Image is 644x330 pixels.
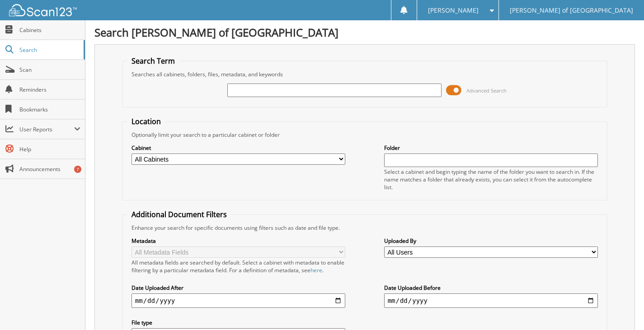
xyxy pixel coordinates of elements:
[428,8,479,13] span: [PERSON_NAME]
[19,106,80,113] span: Bookmarks
[127,70,602,78] div: Searches all cabinets, folders, files, metadata, and keywords
[19,145,80,153] span: Help
[384,168,598,191] div: Select a cabinet and begin typing the name of the folder you want to search in. If the name match...
[310,266,322,274] a: here
[127,209,231,219] legend: Additional Document Filters
[19,66,80,74] span: Scan
[132,144,346,152] label: Cabinet
[384,284,598,292] label: Date Uploaded Before
[19,26,80,34] span: Cabinets
[127,56,179,66] legend: Search Term
[132,284,346,292] label: Date Uploaded After
[132,237,346,245] label: Metadata
[384,144,598,152] label: Folder
[19,46,79,54] span: Search
[127,224,602,232] div: Enhance your search for specific documents using filters such as date and file type.
[94,25,635,40] h1: Search [PERSON_NAME] of [GEOGRAPHIC_DATA]
[19,165,80,173] span: Announcements
[132,319,346,326] label: File type
[19,86,80,93] span: Reminders
[384,293,598,308] input: end
[127,131,602,139] div: Optionally limit your search to a particular cabinet or folder
[132,293,346,308] input: start
[19,125,74,133] span: User Reports
[510,8,633,13] span: [PERSON_NAME] of [GEOGRAPHIC_DATA]
[127,116,165,126] legend: Location
[74,166,81,173] div: 7
[384,237,598,245] label: Uploaded By
[132,259,346,274] div: All metadata fields are searched by default. Select a cabinet with metadata to enable filtering b...
[466,87,507,94] span: Advanced Search
[9,4,77,16] img: scan123-logo-white.svg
